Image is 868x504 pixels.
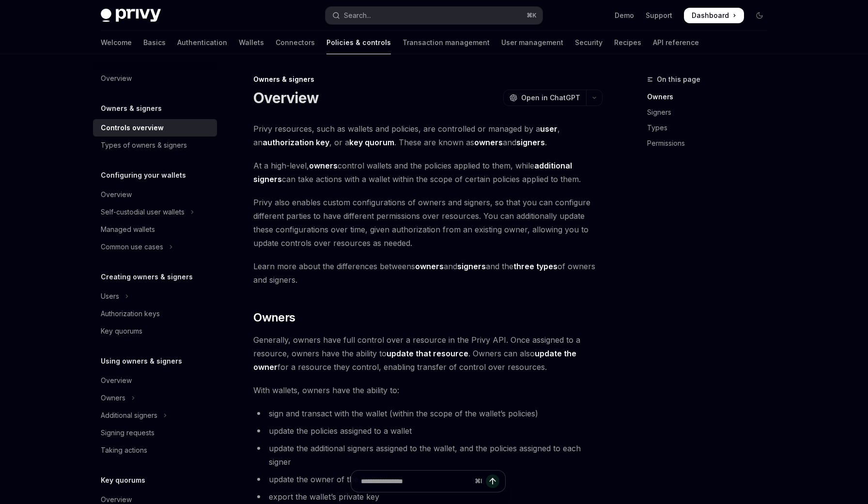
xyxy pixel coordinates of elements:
[326,31,391,54] a: Policies & controls
[503,90,586,106] button: Open in ChatGPT
[349,137,394,148] a: key quorum
[415,261,444,272] a: owners
[177,31,227,54] a: Authentication
[93,407,217,424] button: Toggle Additional signers section
[101,290,119,302] div: Users
[101,224,155,235] div: Managed wallets
[647,136,775,151] a: Permissions
[657,74,700,85] span: On this page
[239,31,264,54] a: Wallets
[253,122,603,149] span: Privy resources, such as wallets and policies, are controlled or managed by a , an , or a . These...
[269,426,412,436] span: update the policies assigned to a wallet
[646,11,672,20] a: Support
[101,103,162,114] h5: Owners & signers
[513,261,558,272] a: three types
[93,119,217,137] a: Controls overview
[101,31,132,54] a: Welcome
[101,271,193,283] h5: Creating owners & signers
[253,89,319,107] h1: Overview
[101,325,142,337] div: Key quorums
[653,31,699,54] a: API reference
[344,10,371,21] div: Search...
[253,196,603,250] span: Privy also enables custom configurations of owners and signers, so that you can configure differe...
[93,186,217,203] a: Overview
[276,31,315,54] a: Connectors
[521,93,580,103] span: Open in ChatGPT
[325,7,542,24] button: Open search
[93,221,217,238] a: Managed wallets
[752,8,767,23] button: Toggle dark mode
[692,11,729,20] span: Dashboard
[361,471,471,492] input: Ask a question...
[253,159,603,186] span: At a high-level, control wallets and the policies applied to them, while can take actions with a ...
[269,409,538,418] span: sign and transact with the wallet (within the scope of the wallet’s policies)
[457,261,486,272] a: signers
[647,120,775,136] a: Types
[309,161,338,170] strong: owners
[93,137,217,154] a: Types of owners & signers
[253,260,603,287] span: Learn more about the differences betweens and and the of owners and signers.
[501,31,563,54] a: User management
[101,392,125,404] div: Owners
[486,474,499,488] button: Send message
[540,124,558,134] a: user
[253,383,603,397] span: With wallets, owners have the ability to:
[474,137,503,147] strong: owners
[101,410,157,421] div: Additional signers
[101,241,163,253] div: Common use cases
[93,389,217,407] button: Toggle Owners section
[93,322,217,340] a: Key quorums
[684,8,744,23] a: Dashboard
[263,137,329,148] a: authorization key
[575,31,603,54] a: Security
[101,73,132,84] div: Overview
[93,424,217,442] a: Signing requests
[101,189,132,200] div: Overview
[614,31,641,54] a: Recipes
[101,444,147,456] div: Taking actions
[93,203,217,221] button: Toggle Self-custodial user wallets section
[101,474,145,486] h5: Key quorums
[516,137,545,147] strong: signers
[93,442,217,459] a: Taking actions
[93,372,217,389] a: Overview
[143,31,166,54] a: Basics
[101,375,132,386] div: Overview
[101,9,161,22] img: dark logo
[615,11,634,20] a: Demo
[101,139,187,151] div: Types of owners & signers
[647,89,775,105] a: Owners
[101,169,186,181] h5: Configuring your wallets
[101,122,164,134] div: Controls overview
[253,310,295,325] span: Owners
[387,349,468,358] strong: update that resource
[93,238,217,256] button: Toggle Common use cases section
[101,355,182,367] h5: Using owners & signers
[101,308,160,320] div: Authorization keys
[647,105,775,120] a: Signers
[253,75,603,84] div: Owners & signers
[253,333,603,374] span: Generally, owners have full control over a resource in the Privy API. Once assigned to a resource...
[93,305,217,322] a: Authorization keys
[93,70,217,87] a: Overview
[101,427,155,439] div: Signing requests
[101,206,185,218] div: Self-custodial user wallets
[93,288,217,305] button: Toggle Users section
[527,12,537,19] span: ⌘ K
[269,443,581,467] span: update the additional signers assigned to the wallet, and the policies assigned to each signer
[403,31,490,54] a: Transaction management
